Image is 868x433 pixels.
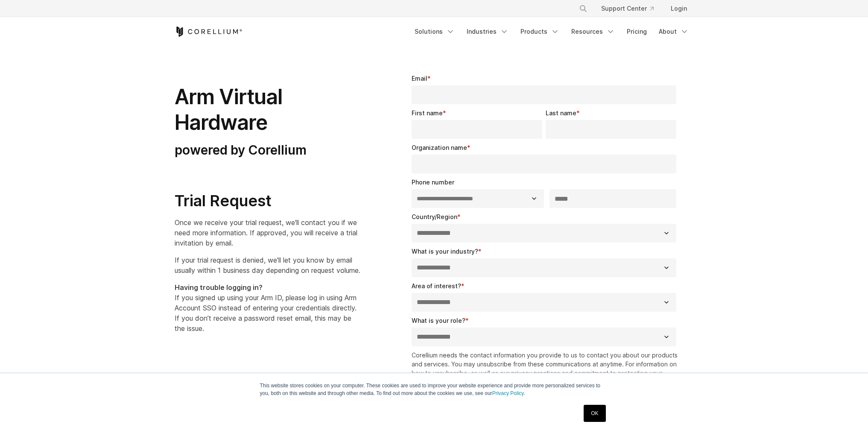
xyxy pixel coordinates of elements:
a: Products [515,24,564,39]
span: Once we receive your trial request, we'll contact you if we need more information. If approved, y... [175,218,357,247]
a: Solutions [409,24,460,39]
a: OK [584,405,605,422]
h1: Arm Virtual Hardware [175,84,360,135]
span: If you signed up using your Arm ID, please log in using Arm Account SSO instead of entering your ... [175,283,357,333]
button: Search [576,1,591,16]
span: Phone number [412,178,454,186]
div: Navigation Menu [569,1,694,16]
span: What is your industry? [412,248,478,255]
span: What is your role? [412,317,465,324]
span: Area of interest? [412,282,461,290]
a: Resources [566,24,620,39]
a: Login [664,1,694,16]
p: This website stores cookies on your computer. These cookies are used to improve your website expe... [260,382,608,397]
a: Corellium Home [175,26,243,37]
a: Pricing [622,24,652,39]
span: If your trial request is denied, we'll let you know by email usually within 1 business day depend... [175,256,360,275]
div: Navigation Menu [409,24,694,39]
h3: powered by Corellium [175,142,360,158]
a: Support Center [594,1,660,16]
span: Country/Region [412,213,457,220]
span: Organization name [412,144,467,151]
a: Privacy Policy. [492,390,525,396]
strong: Having trouble logging in? [175,283,263,292]
p: Corellium needs the contact information you provide to us to contact you about our products and s... [412,351,680,386]
span: Email [412,75,427,82]
span: Last name [546,109,576,117]
h2: Trial Request [175,191,360,211]
a: Industries [462,24,514,39]
a: About [654,24,694,39]
span: First name [412,109,443,117]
